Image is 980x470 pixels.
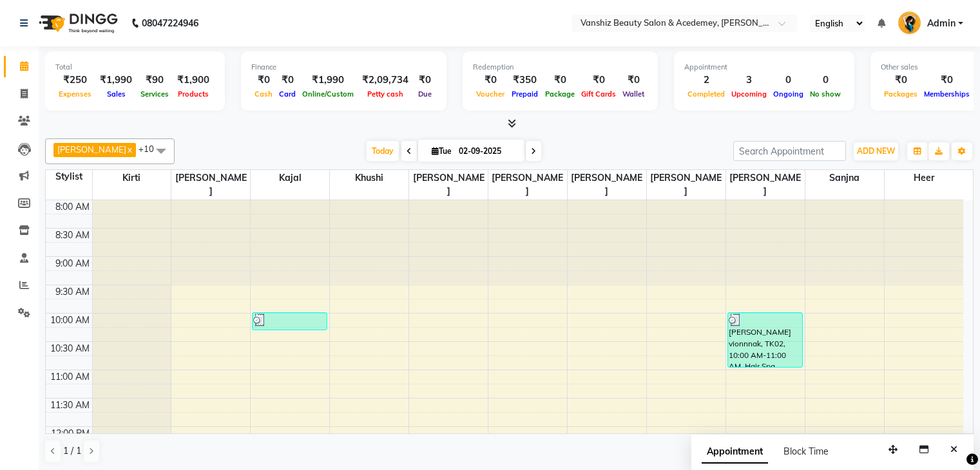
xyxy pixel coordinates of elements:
span: [PERSON_NAME] [726,170,805,200]
span: [PERSON_NAME] [171,170,250,200]
span: Online/Custom [299,89,357,99]
div: ₹1,990 [299,73,357,88]
div: ₹0 [619,73,648,88]
div: 0 [770,73,807,88]
b: 08047224946 [142,5,198,41]
span: [PERSON_NAME] [488,170,567,200]
span: Voucher [473,89,508,99]
div: Appointment [684,62,844,73]
div: ₹350 [508,73,542,88]
div: Total [55,62,215,73]
div: 3 [728,73,770,88]
span: Packages [881,89,921,99]
span: Due [415,89,435,99]
input: 2025-09-02 [455,142,519,161]
span: Cash [251,89,276,99]
div: ₹0 [251,73,276,88]
div: ₹0 [881,73,921,88]
div: ₹1,900 [172,73,215,88]
span: [PERSON_NAME] [647,170,725,200]
div: Finance [251,62,436,73]
span: khushi [330,170,408,186]
div: 9:00 AM [53,257,92,270]
span: ADD NEW [857,146,895,156]
button: ADD NEW [854,142,898,160]
span: Prepaid [508,89,541,99]
div: 8:00 AM [53,200,92,214]
div: ₹2,09,734 [357,73,414,88]
span: Sales [104,89,129,99]
span: sanjna [805,170,884,186]
div: ₹1,990 [95,73,137,88]
span: No show [807,89,844,99]
div: Redemption [473,62,648,73]
span: Tue [428,146,455,156]
span: Memberships [921,89,973,99]
div: ₹0 [473,73,508,88]
span: Completed [684,89,728,99]
div: 10:30 AM [48,342,92,355]
img: Admin [898,12,921,34]
span: Petty cash [364,89,407,99]
span: Admin [927,17,956,30]
div: 9:30 AM [53,285,92,299]
div: ₹0 [578,73,619,88]
span: kajal [251,170,329,186]
div: 2 [684,73,728,88]
div: 12:00 PM [48,427,92,440]
span: Today [367,141,399,161]
span: [PERSON_NAME] [57,144,126,155]
span: Gift Cards [578,89,619,99]
span: Package [542,89,578,99]
div: 10:00 AM [48,314,92,327]
div: 11:00 AM [48,370,92,384]
span: +10 [139,144,164,154]
span: [PERSON_NAME] [568,170,646,200]
div: 0 [807,73,844,88]
span: Ongoing [770,89,807,99]
span: Services [137,89,172,99]
img: logo [33,5,121,41]
div: ₹0 [921,73,973,88]
div: ₹0 [414,73,436,88]
div: 8:30 AM [53,229,92,242]
button: Close [945,440,963,460]
span: Card [276,89,299,99]
span: Wallet [619,89,648,99]
div: ₹250 [55,73,95,88]
span: Block Time [783,446,829,457]
input: Search Appointment [733,141,846,161]
div: [PERSON_NAME] vionnnak, TK02, 10:00 AM-11:00 AM, Hair Spa Treatment -Keratin Hair spa [728,313,802,367]
span: Appointment [702,440,768,464]
span: Products [175,89,212,99]
span: kirti [93,170,171,186]
span: 1 / 1 [63,444,81,458]
div: 11:30 AM [48,399,92,412]
span: [PERSON_NAME] [409,170,488,200]
div: ₹0 [542,73,578,88]
span: Upcoming [728,89,770,99]
div: ₹0 [276,73,299,88]
div: [PERSON_NAME], TK04, 10:00 AM-10:20 AM, eyebro [253,313,327,330]
div: Stylist [46,170,92,183]
div: ₹90 [137,73,172,88]
span: Expenses [55,89,95,99]
span: Heer [885,170,963,186]
a: x [126,144,132,155]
